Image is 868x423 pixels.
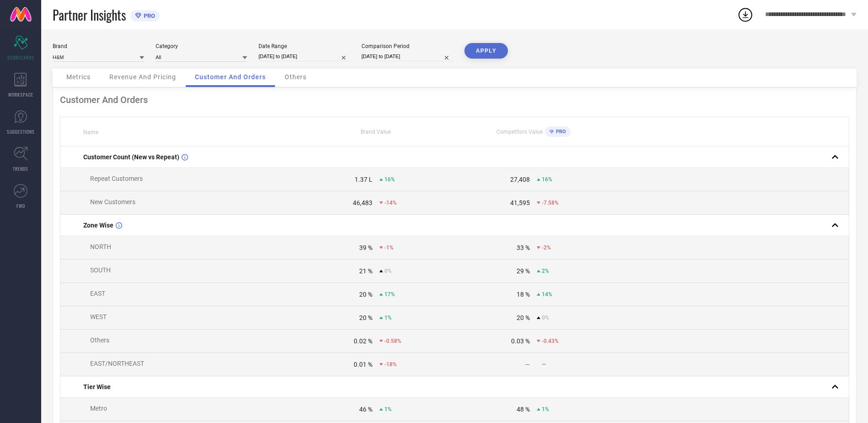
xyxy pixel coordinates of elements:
input: Select comparison period [361,52,453,61]
span: Partner Insights [53,5,126,24]
div: 21 % [359,267,372,275]
button: APPLY [464,43,508,59]
span: PRO [554,129,566,135]
span: -0.43% [542,338,559,344]
div: 29 % [517,267,530,275]
span: Metro [90,405,107,412]
span: Tier Wise [83,383,111,390]
span: 0% [542,315,549,321]
span: — [542,361,546,368]
div: 0.01 % [354,361,372,368]
div: 27,408 [510,176,530,183]
span: Customer And Orders [195,73,266,81]
span: 2% [542,268,549,274]
span: SUGGESTIONS [7,128,35,135]
span: -18% [384,361,397,368]
div: — [525,361,530,368]
span: Others [285,73,307,81]
span: Name [83,129,98,136]
span: Others [90,336,109,344]
div: 0.03 % [511,337,530,345]
div: 20 % [359,314,372,321]
span: -2% [542,244,551,251]
span: 16% [542,176,552,183]
div: Customer And Orders [60,94,849,105]
div: 1.37 L [355,176,372,183]
span: WEST [90,313,107,320]
div: 20 % [517,314,530,321]
span: Repeat Customers [90,175,143,182]
span: Revenue And Pricing [109,73,176,81]
div: Category [156,43,247,49]
span: NORTH [90,243,111,250]
span: FWD [16,202,25,209]
span: -0.58% [384,338,401,344]
span: Competitors Value [496,129,543,135]
div: 46 % [359,406,372,413]
div: Open download list [737,6,754,23]
div: Date Range [259,43,350,49]
div: 0.02 % [354,337,372,345]
span: 17% [384,291,395,298]
span: EAST/NORTHEAST [90,360,144,367]
div: 46,483 [353,199,372,206]
span: Brand Value [361,129,391,135]
span: EAST [90,290,105,297]
span: New Customers [90,198,135,206]
span: 1% [384,406,392,412]
span: Metrics [66,73,91,81]
span: 16% [384,176,395,183]
span: 1% [384,315,392,321]
span: PRO [141,12,155,19]
span: -14% [384,200,397,206]
span: WORKSPACE [8,91,33,98]
div: 41,595 [510,199,530,206]
div: 33 % [517,244,530,251]
span: 14% [542,291,552,298]
div: 20 % [359,291,372,298]
span: SOUTH [90,266,111,274]
span: 1% [542,406,549,412]
span: 0% [384,268,392,274]
span: SCORECARDS [7,54,34,61]
span: Customer Count (New vs Repeat) [83,153,179,161]
div: Brand [53,43,144,49]
span: -7.58% [542,200,559,206]
div: Comparison Period [361,43,453,49]
div: 39 % [359,244,372,251]
input: Select date range [259,52,350,61]
div: 18 % [517,291,530,298]
div: 48 % [517,406,530,413]
span: Zone Wise [83,222,113,229]
span: TRENDS [13,165,28,172]
span: -1% [384,244,394,251]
